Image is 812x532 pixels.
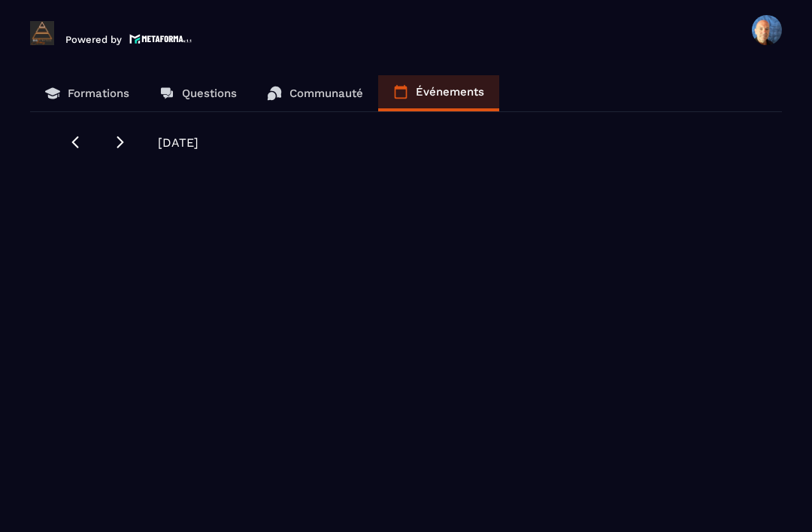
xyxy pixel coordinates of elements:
[30,21,54,45] img: logo-branding
[378,75,499,111] a: Événements
[182,87,237,100] p: Questions
[289,87,363,100] p: Communauté
[65,34,122,45] p: Powered by
[416,85,484,99] p: Événements
[144,75,252,111] a: Questions
[158,135,198,150] span: [DATE]
[252,75,378,111] a: Communauté
[129,32,192,45] img: logo
[68,87,129,100] p: Formations
[30,75,144,111] a: Formations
